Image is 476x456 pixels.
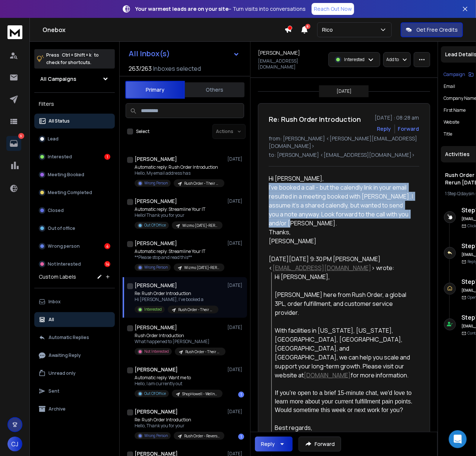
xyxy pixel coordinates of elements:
font: Rush Order - Reverse Logistics [DATE] [184,433,248,438]
a: Reach Out Now [312,3,354,15]
p: Lead [48,136,59,142]
font: Out Of Office [144,391,166,396]
font: With facilities in [US_STATE], [US_STATE], [GEOGRAPHIC_DATA], [GEOGRAPHIC_DATA], [GEOGRAPHIC_DATA... [275,326,412,379]
div: 1 [104,154,110,160]
font: [DATE] [227,282,242,288]
p: **Please stop and read this** [135,254,224,260]
p: Wrong person [48,243,80,249]
font: for more information. [351,371,409,379]
font: 2 [458,190,461,197]
a: [EMAIL_ADDRESS][DOMAIN_NAME] [272,264,371,272]
p: Hello! Thank you for your [135,212,223,218]
h3: Custom Labels [39,273,76,281]
font: [DATE][DATE] 9:30 PM [PERSON_NAME] < [269,255,382,272]
h3: Inboxes selected [153,64,201,73]
p: Press to check for shortcuts. [46,51,99,66]
button: Campaign [444,72,474,77]
h1: All Campaigns [40,75,76,83]
button: Meeting Completed [34,185,115,200]
font: [PERSON_NAME] [135,324,177,331]
button: Closed [34,203,115,218]
font: Wrong Person [144,180,168,186]
font: [DATE] [227,408,242,415]
button: CJ [7,437,22,452]
p: Sent [48,388,59,394]
p: [DATE] : 08:28 am [375,114,419,121]
h1: [PERSON_NAME] [135,282,177,289]
button: Inbox [34,294,115,309]
button: Awaiting Reply [34,348,115,363]
font: Forward [398,125,419,132]
h1: Onebox [42,25,284,34]
p: – Turn visits into conversations [135,5,306,13]
font: [PERSON_NAME] [135,408,178,415]
span: 263 / 263 [129,64,152,73]
font: Title [444,131,453,137]
p: Out of office [48,225,75,231]
font: Thanks, [269,228,291,236]
p: Unread only [48,370,76,376]
button: Unread only [34,366,115,381]
font: [DOMAIN_NAME] [304,371,351,379]
p: What happened to [PERSON_NAME] [135,339,224,345]
button: Others [185,82,245,98]
font: Automatic reply: Want me to [135,374,191,381]
p: Meeting Completed [48,190,92,196]
p: Hello, Thank you for your [135,423,224,429]
h1: [PERSON_NAME] [135,366,178,373]
font: | [457,190,458,197]
font: 1 [240,434,242,439]
font: Rush Order - Their Domain Rerun [DATE] [184,181,253,186]
button: Out of office [34,221,115,236]
button: Interested1 [34,149,115,164]
font: [DATE] [227,366,242,373]
font: Add to [387,56,399,63]
button: Wrong person4 [34,239,115,254]
button: Primary [125,81,185,99]
font: Step [462,278,476,286]
button: Lead [34,132,115,146]
button: Forward [299,437,341,452]
font: Re: Rush Order Introduction [135,417,191,423]
h1: [PERSON_NAME] [135,240,177,247]
font: Automatic reply: Streamline Your IT [135,248,205,254]
font: Step [462,242,476,250]
font: Re: Rush Order Introduction [269,115,361,124]
button: Reply [255,437,293,452]
h1: [PERSON_NAME] [135,197,177,205]
font: Wrong Person [144,433,168,438]
font: Step [462,313,476,322]
font: > wrote: [371,264,394,272]
font: Step [462,206,476,214]
p: Rush Order Introduction [135,333,224,339]
span: 8 [305,24,310,29]
p: Hello, I am currently out [135,381,223,387]
font: Email [444,83,455,89]
font: days [461,190,471,197]
h3: Filters [34,99,115,109]
font: Rush Order - Their Domain Rerun [DATE] [185,349,254,354]
font: Best regards, [275,424,313,432]
font: [DATE] [337,88,352,94]
p: All [48,317,54,323]
label: Select [136,129,149,134]
p: Rico [322,26,336,34]
font: 1 [445,190,447,197]
p: 9 [18,133,24,139]
font: Out Of Office [144,222,166,228]
p: Reach Out Now [314,5,352,13]
p: [DATE] [227,198,244,204]
button: Sent [34,384,115,399]
button: Archive [34,402,115,417]
p: Hello, My email address has [135,170,224,176]
font: Activities [445,151,470,158]
p: Not Interested [48,261,81,267]
p: Archive [48,406,66,412]
span: Ctrl + Shift + k [61,51,92,59]
font: Re: Rush Order Introduction [135,290,191,297]
font: Hi [PERSON_NAME], [269,174,324,183]
font: Hi [PERSON_NAME], [275,273,330,281]
a: 9 [6,136,21,151]
p: from: [PERSON_NAME] <[PERSON_NAME][EMAIL_ADDRESS][DOMAIN_NAME]> [269,135,419,150]
font: Interested [144,307,162,312]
